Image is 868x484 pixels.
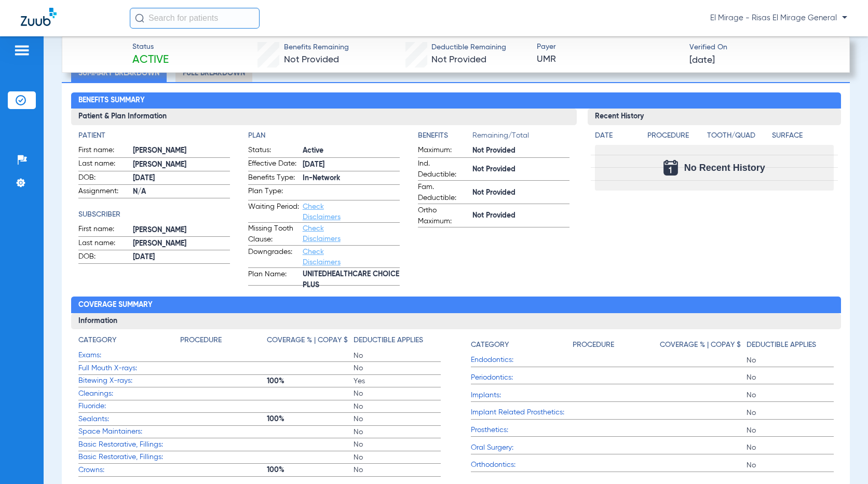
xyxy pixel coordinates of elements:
span: Not Provided [472,210,569,221]
span: [DATE] [133,173,230,184]
span: El Mirage - Risas El Mirage General [710,13,847,23]
span: Fluoride: [78,401,180,412]
span: Prosthetics: [471,425,573,436]
span: Not Provided [472,145,569,156]
span: Bitewing X-rays: [78,375,180,386]
app-breakdown-title: Procedure [180,335,267,349]
img: Search Icon [135,14,144,23]
span: Implant Related Prosthetics: [471,407,573,418]
span: Not Provided [472,187,569,198]
img: hamburger-icon [13,44,30,57]
li: Summary Breakdown [71,64,167,82]
h4: Deductible Applies [354,335,423,346]
span: 100% [267,376,354,386]
img: Calendar [663,160,678,176]
app-breakdown-title: Coverage % | Copay $ [267,335,354,349]
span: Ind. Deductible: [418,158,469,180]
span: No [354,388,440,399]
h3: Patient & Plan Information [71,109,577,125]
h4: Plan [248,130,400,141]
span: UMR [537,53,681,66]
app-breakdown-title: Deductible Applies [354,335,440,349]
h2: Benefits Summary [71,92,841,109]
span: Waiting Period: [248,201,299,222]
span: No [354,414,440,424]
app-breakdown-title: Deductible Applies [747,335,833,354]
span: Fam. Deductible: [418,182,469,204]
span: Yes [354,376,440,386]
span: Payer [537,42,681,52]
span: [PERSON_NAME] [133,145,230,156]
span: No [354,363,440,373]
span: Implants: [471,390,573,401]
span: N/A [133,186,230,197]
span: No [354,401,440,412]
span: Downgrades: [248,247,299,267]
app-breakdown-title: Patient [78,130,230,141]
span: Exams: [78,350,180,361]
span: DOB: [78,172,129,185]
a: Check Disclaimers [303,225,341,243]
span: No [354,452,440,463]
span: No [747,408,833,418]
span: Full Mouth X-rays: [78,363,180,374]
h4: Procedure [573,340,614,351]
h4: Procedure [180,335,222,346]
h4: Tooth/Quad [707,130,768,141]
h4: Coverage % | Copay $ [660,340,741,351]
span: Oral Surgery: [471,442,573,453]
span: No [354,427,440,437]
span: Sealants: [78,414,180,425]
h3: Recent History [588,109,840,125]
span: No [747,372,833,383]
span: Not Provided [431,55,486,64]
span: Crowns: [78,465,180,476]
span: Status [132,42,169,52]
span: Active [132,53,169,68]
app-breakdown-title: Coverage % | Copay $ [660,335,747,354]
span: Space Maintainers: [78,426,180,437]
span: Last name: [78,238,129,250]
h4: Category [78,335,116,346]
a: Check Disclaimers [303,248,341,266]
span: No [747,460,833,470]
app-breakdown-title: Benefits [418,130,472,145]
span: Basic Restorative, Fillings: [78,452,180,463]
span: Deductible Remaining [431,42,506,53]
h4: Deductible Applies [747,340,816,351]
span: [DATE] [303,159,400,170]
span: Missing Tooth Clause: [248,223,299,245]
a: Check Disclaimers [303,203,341,221]
h3: Information [71,313,841,330]
span: UNITEDHEALTHCARE CHOICE PLUS [303,274,400,285]
span: Periodontics: [471,372,573,383]
app-breakdown-title: Subscriber [78,209,230,220]
h4: Date [595,130,639,141]
span: [DATE] [689,54,715,67]
app-breakdown-title: Date [595,130,639,145]
span: [PERSON_NAME] [133,159,230,170]
span: Remaining/Total [472,130,569,145]
h4: Benefits [418,130,472,141]
h2: Coverage Summary [71,297,841,313]
span: Maximum: [418,145,469,157]
img: Zuub Logo [21,8,57,26]
h4: Surface [772,130,833,141]
span: Effective Date: [248,158,299,171]
span: Ortho Maximum: [418,205,469,227]
span: No [354,465,440,475]
span: First name: [78,145,129,157]
span: Benefits Remaining [284,42,349,53]
span: [PERSON_NAME] [133,225,230,236]
span: No [354,351,440,361]
span: Cleanings: [78,388,180,399]
app-breakdown-title: Procedure [647,130,703,145]
span: No Recent History [684,163,765,173]
span: No [747,442,833,453]
h4: Procedure [647,130,703,141]
iframe: Chat Widget [816,434,868,484]
span: Not Provided [472,164,569,175]
app-breakdown-title: Surface [772,130,833,145]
